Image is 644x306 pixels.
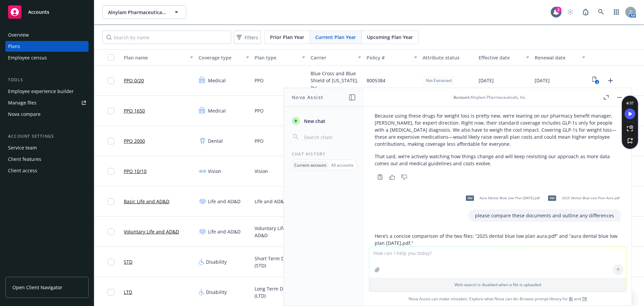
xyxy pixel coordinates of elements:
[479,54,522,61] div: Effective date
[289,115,359,127] button: New chat
[206,289,227,296] span: Disability
[108,228,114,235] input: Toggle Row Selected
[563,5,577,19] a: Start snowing
[124,168,147,175] a: PPO 10/10
[8,30,29,40] div: Overview
[5,97,89,108] a: Manage files
[364,49,420,65] button: Policy #
[548,195,556,201] span: pdf
[555,7,561,13] div: 2
[8,52,47,63] div: Employee census
[5,86,89,97] a: Employee experience builder
[102,31,231,44] input: Search by name
[108,107,114,114] input: Toggle Row Selected
[420,49,476,65] button: Attribute status
[235,33,260,42] span: Filters
[303,118,325,125] span: New chat
[208,198,240,205] span: Life and AD&D
[124,54,186,61] div: Plan name
[582,296,587,302] a: TR
[562,196,620,200] span: 2025 Dental Blue Low Plan Aura.pdf
[196,49,252,65] button: Coverage type
[124,198,169,205] a: Basic Life and AD&D
[5,154,89,165] a: Client features
[102,5,186,19] button: Alnylam Pharmaceuticals, Inc.
[208,77,226,84] span: Medical
[331,162,354,168] p: All accounts
[108,198,114,205] input: Toggle Row Selected
[479,77,494,84] span: [DATE]
[28,9,49,15] span: Accounts
[255,198,287,205] span: Life and AD&D
[5,30,89,40] a: Overview
[5,77,89,83] div: Tools
[124,107,145,114] a: PPO 1650
[124,137,145,144] a: PPO 2000
[255,225,305,239] span: Voluntary Life and AD&D
[255,285,305,299] span: Long Term Disability (LTD)
[270,34,304,41] span: Prior Plan Year
[206,258,227,265] span: Disability
[8,109,41,120] div: Nova compare
[303,132,356,142] input: Search chats
[208,168,221,175] span: Vision
[367,34,413,41] span: Upcoming Plan Year
[377,174,383,180] svg: Copy to clipboard
[5,41,89,52] a: Plans
[208,228,240,235] span: Life and AD&D
[5,109,89,120] a: Nova compare
[308,49,364,65] button: Carrier
[480,196,540,200] span: Aura Dental Blue Low Plan [DATE].pdf
[475,212,614,219] p: please compare these documents and outline any differences
[610,5,623,19] a: Switch app
[5,142,89,153] a: Service team
[108,9,166,16] span: Alnylam Pharmaceuticals, Inc.
[8,41,20,52] div: Plans
[255,77,264,84] span: PPO
[311,70,361,91] span: Blue Cross and Blue Shield of [US_STATE], Inc.
[5,133,89,140] div: Account settings
[199,54,242,61] div: Coverage type
[124,258,132,265] a: STD
[569,296,573,302] a: BI
[535,54,578,61] div: Renewal date
[466,195,474,201] span: pdf
[108,168,114,175] input: Toggle Row Selected
[255,137,264,144] span: PPO
[8,165,37,176] div: Client access
[579,5,592,19] a: Report a Bug
[8,142,37,153] div: Service team
[294,162,326,168] p: Current account
[8,97,37,108] div: Manage files
[108,77,114,84] input: Toggle Row Selected
[108,54,114,61] input: Select all
[12,284,62,291] span: Open Client Navigator
[367,77,385,84] span: 8005384
[535,77,550,84] span: [DATE]
[255,255,305,269] span: Short Term Disability (STD)
[108,289,114,296] input: Toggle Row Selected
[399,172,410,182] button: Thumbs down
[591,75,601,86] a: View Plan Documents
[311,54,354,61] div: Carrier
[255,168,268,175] span: Vision
[234,31,261,44] button: Filters
[245,34,258,41] span: Filters
[5,165,89,176] a: Client access
[373,282,622,288] p: Web search is disabled when a file is uploaded
[255,107,264,114] span: PPO
[124,289,132,296] a: LTD
[375,232,621,247] p: Here’s a concise comparison of the two files: “2025 dental blue low plan aura.pdf” and “aura dent...
[292,94,323,101] h1: Nova Assist
[605,75,616,86] a: Upload Plan Documents
[252,49,308,65] button: Plan type
[375,153,621,167] p: That said, we’re actively watching how things change and will keep revisiting our approach as mor...
[121,49,196,65] button: Plan name
[367,292,629,306] span: Nova Assist can make mistakes. Explore what Nova can do: Browse prompt library for and
[5,3,89,21] a: Accounts
[476,49,532,65] button: Effective date
[315,34,356,41] span: Current Plan Year
[8,154,41,165] div: Client features
[8,86,74,97] div: Employee experience builder
[124,228,179,235] a: Voluntary Life and AD&D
